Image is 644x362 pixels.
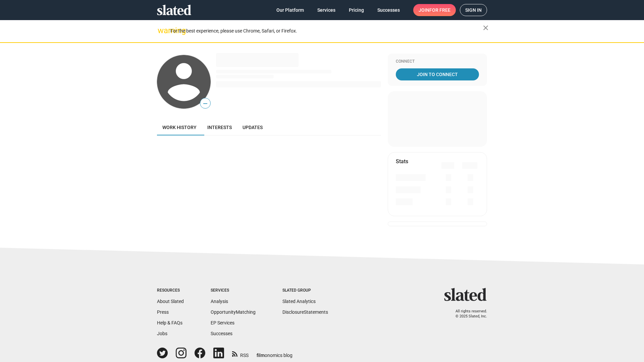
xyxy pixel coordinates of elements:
span: Interests [207,125,232,130]
mat-icon: close [482,24,490,32]
span: Services [317,4,335,16]
a: Updates [237,119,268,135]
div: Connect [396,59,479,64]
a: Slated Analytics [282,299,316,304]
a: OpportunityMatching [211,309,256,315]
a: EP Services [211,320,234,325]
span: film [257,353,265,358]
a: Help & FAQs [157,320,182,325]
span: Join To Connect [397,68,478,80]
a: DisclosureStatements [282,309,328,315]
a: Our Platform [271,4,309,16]
span: Our Platform [276,4,304,16]
span: Join [419,4,450,16]
div: Resources [157,288,184,293]
a: Join To Connect [396,68,479,80]
a: Jobs [157,331,167,336]
a: Pricing [343,4,369,16]
a: Press [157,309,169,315]
div: For the best experience, please use Chrome, Safari, or Firefox. [170,26,483,36]
span: for free [429,4,450,16]
div: Slated Group [282,288,328,293]
mat-icon: warning [158,26,166,35]
a: Successes [372,4,405,16]
a: Joinfor free [413,4,456,16]
div: Services [211,288,256,293]
a: Sign in [460,4,487,16]
span: Updates [243,125,263,130]
span: Work history [162,125,197,130]
a: Services [312,4,341,16]
span: Pricing [349,4,364,16]
a: About Slated [157,299,184,304]
p: All rights reserved. © 2025 Slated, Inc. [448,309,487,319]
a: RSS [232,348,249,359]
mat-card-title: Stats [396,158,408,165]
span: Sign in [465,4,482,16]
a: Analysis [211,299,228,304]
a: Successes [211,331,232,336]
span: Successes [377,4,400,16]
a: Work history [157,119,202,135]
a: Interests [202,119,237,135]
span: — [200,99,210,108]
a: filmonomics blog [257,347,292,359]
